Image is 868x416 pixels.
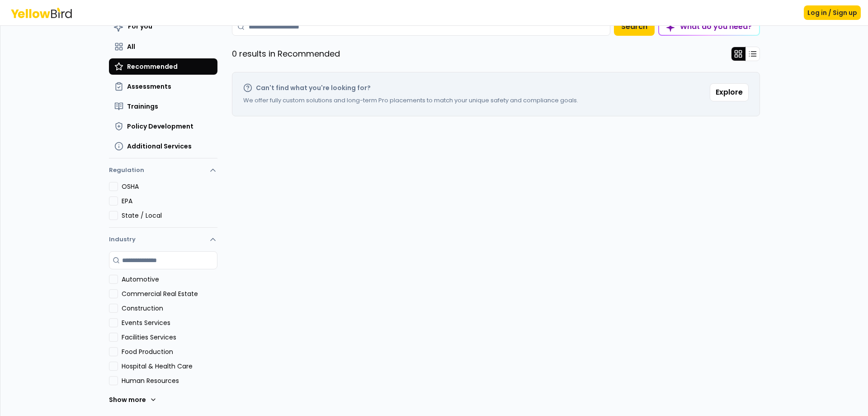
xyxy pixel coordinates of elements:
[122,211,217,220] label: State / Local
[122,289,217,298] label: Commercial Real Estate
[109,78,217,95] button: Assessments
[127,62,178,71] span: Recommended
[710,83,749,101] button: Explore
[109,182,217,227] div: Regulation
[122,333,217,342] label: Facilities Services
[109,38,217,55] button: All
[109,391,157,409] button: Show more
[109,162,217,182] button: Regulation
[109,98,217,115] button: Trainings
[109,228,217,251] button: Industry
[122,304,217,313] label: Construction
[232,48,340,60] p: 0 results in Recommended
[109,58,217,75] button: Recommended
[122,362,217,371] label: Hospital & Health Care
[659,19,759,35] div: What do you need?
[122,196,217,206] label: EPA
[804,5,861,20] button: Log in / Sign up
[109,18,217,35] button: For you
[127,142,192,151] span: Additional Services
[122,347,217,356] label: Food Production
[127,122,193,131] span: Policy Development
[128,22,152,31] span: For you
[127,42,135,51] span: All
[122,275,217,284] label: Automotive
[127,102,158,111] span: Trainings
[256,83,371,92] h2: Can't find what you're looking for?
[109,251,217,416] div: Industry
[243,96,578,105] p: We offer fully custom solutions and long-term Pro placements to match your unique safety and comp...
[122,182,217,191] label: OSHA
[109,118,217,134] button: Policy Development
[614,18,655,36] button: Search
[122,318,217,327] label: Events Services
[122,376,217,385] label: Human Resources
[127,82,171,91] span: Assessments
[109,138,217,154] button: Additional Services
[658,18,760,36] button: What do you need?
